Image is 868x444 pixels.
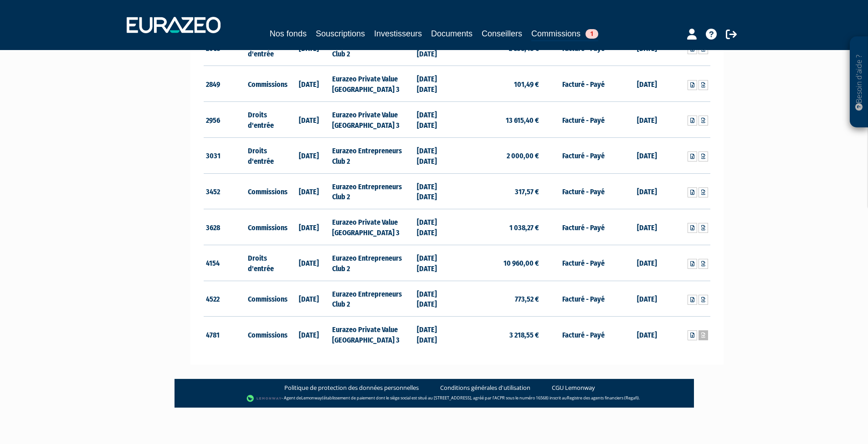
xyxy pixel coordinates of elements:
[541,209,626,245] td: Facturé - Payé
[204,173,246,209] td: 3452
[288,173,330,209] td: [DATE]
[204,281,246,317] td: 4522
[626,137,668,173] td: [DATE]
[288,317,330,352] td: [DATE]
[330,209,414,245] td: Eurazeo Private Value [GEOGRAPHIC_DATA] 3
[457,137,541,173] td: 2 000,00 €
[184,394,685,403] div: - Agent de (établissement de paiement dont le siège social est situé au [STREET_ADDRESS], agréé p...
[330,137,414,173] td: Eurazeo Entrepreneurs Club 2
[204,137,246,173] td: 3031
[415,137,457,173] td: [DATE] [DATE]
[567,395,639,401] a: Registre des agents financiers (Regafi)
[246,66,288,102] td: Commissions
[531,27,598,41] a: Commissions1
[457,66,541,102] td: 101,49 €
[457,173,541,209] td: 317,57 €
[288,102,330,138] td: [DATE]
[626,245,668,281] td: [DATE]
[541,173,626,209] td: Facturé - Payé
[330,66,414,102] td: Eurazeo Private Value [GEOGRAPHIC_DATA] 3
[541,281,626,317] td: Facturé - Payé
[288,245,330,281] td: [DATE]
[127,17,221,33] img: 1732889491-logotype_eurazeo_blanc_rvb.png
[284,383,419,392] a: Politique de protection des données personnelles
[246,281,288,317] td: Commissions
[440,383,530,392] a: Conditions générales d'utilisation
[586,29,598,39] span: 1
[415,317,457,352] td: [DATE] [DATE]
[330,317,414,352] td: Eurazeo Private Value [GEOGRAPHIC_DATA] 3
[457,102,541,138] td: 13 615,40 €
[457,209,541,245] td: 1 038,27 €
[288,209,330,245] td: [DATE]
[246,245,288,281] td: Droits d'entrée
[288,137,330,173] td: [DATE]
[204,317,246,352] td: 4781
[330,245,414,281] td: Eurazeo Entrepreneurs Club 2
[626,66,668,102] td: [DATE]
[204,209,246,245] td: 3628
[552,383,595,392] a: CGU Lemonway
[482,27,522,40] a: Conseillers
[457,281,541,317] td: 773,52 €
[626,209,668,245] td: [DATE]
[374,27,422,40] a: Investisseurs
[415,281,457,317] td: [DATE] [DATE]
[204,102,246,138] td: 2956
[457,317,541,352] td: 3 218,55 €
[246,102,288,138] td: Droits d'entrée
[288,281,330,317] td: [DATE]
[626,317,668,352] td: [DATE]
[316,27,365,40] a: Souscriptions
[288,66,330,102] td: [DATE]
[246,317,288,352] td: Commissions
[330,173,414,209] td: Eurazeo Entrepreneurs Club 2
[541,102,626,138] td: Facturé - Payé
[457,245,541,281] td: 10 960,00 €
[415,102,457,138] td: [DATE] [DATE]
[626,102,668,138] td: [DATE]
[246,173,288,209] td: Commissions
[247,394,282,403] img: logo-lemonway.png
[626,281,668,317] td: [DATE]
[541,66,626,102] td: Facturé - Payé
[415,209,457,245] td: [DATE] [DATE]
[301,395,322,401] a: Lemonway
[246,137,288,173] td: Droits d'entrée
[246,209,288,245] td: Commissions
[415,245,457,281] td: [DATE] [DATE]
[204,66,246,102] td: 2849
[204,245,246,281] td: 4154
[415,66,457,102] td: [DATE] [DATE]
[854,41,864,123] p: Besoin d'aide ?
[541,137,626,173] td: Facturé - Payé
[431,27,473,40] a: Documents
[541,245,626,281] td: Facturé - Payé
[270,27,307,40] a: Nos fonds
[330,102,414,138] td: Eurazeo Private Value [GEOGRAPHIC_DATA] 3
[541,317,626,352] td: Facturé - Payé
[415,173,457,209] td: [DATE] [DATE]
[330,281,414,317] td: Eurazeo Entrepreneurs Club 2
[626,173,668,209] td: [DATE]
